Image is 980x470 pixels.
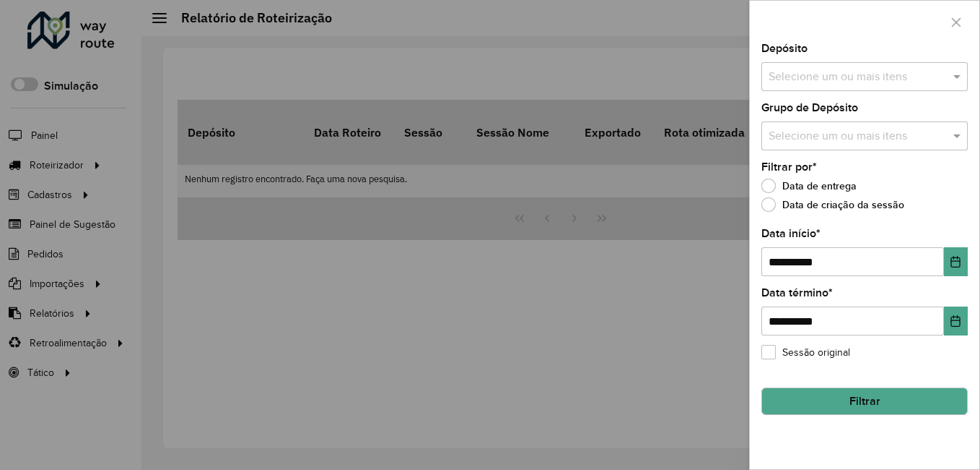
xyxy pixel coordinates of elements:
[944,247,968,276] button: Choose Date
[761,197,904,212] label: Data de criação da sessão
[761,284,833,302] label: Data término
[944,307,968,336] button: Choose Date
[761,388,968,415] button: Filtrar
[761,99,858,116] label: Grupo de Depósito
[761,40,808,57] label: Depósito
[761,225,821,242] label: Data início
[761,345,850,360] label: Sessão original
[761,158,817,176] label: Filtrar por
[761,179,857,193] label: Data de entrega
